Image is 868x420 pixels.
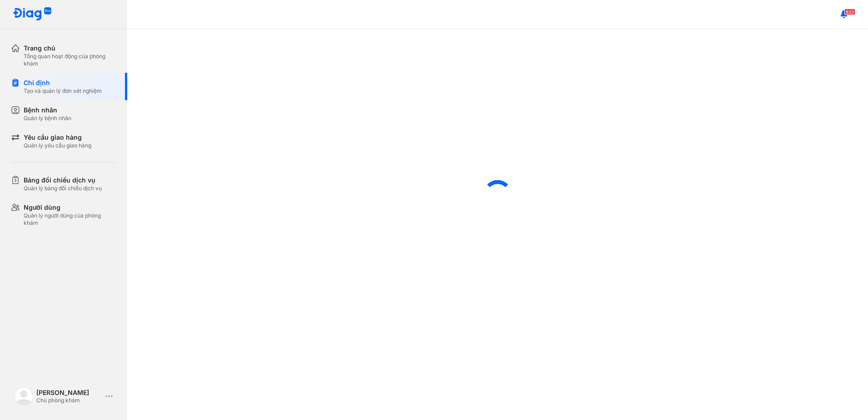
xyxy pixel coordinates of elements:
[24,142,91,149] div: Quản lý yêu cầu giao hàng
[24,212,116,227] div: Quản lý người dùng của phòng khám
[24,87,102,95] div: Tạo và quản lý đơn xét nghiệm
[36,397,102,404] div: Chủ phòng khám
[24,203,116,212] div: Người dùng
[24,133,91,142] div: Yêu cầu giao hàng
[24,53,116,67] div: Tổng quan hoạt động của phòng khám
[24,78,102,87] div: Chỉ định
[15,387,33,405] img: logo
[13,7,52,21] img: logo
[24,44,116,53] div: Trang chủ
[24,185,102,192] div: Quản lý bảng đối chiếu dịch vụ
[24,115,71,122] div: Quản lý bệnh nhân
[24,106,71,115] div: Bệnh nhân
[24,176,102,185] div: Bảng đối chiếu dịch vụ
[844,9,855,15] span: 832
[36,389,102,397] div: [PERSON_NAME]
